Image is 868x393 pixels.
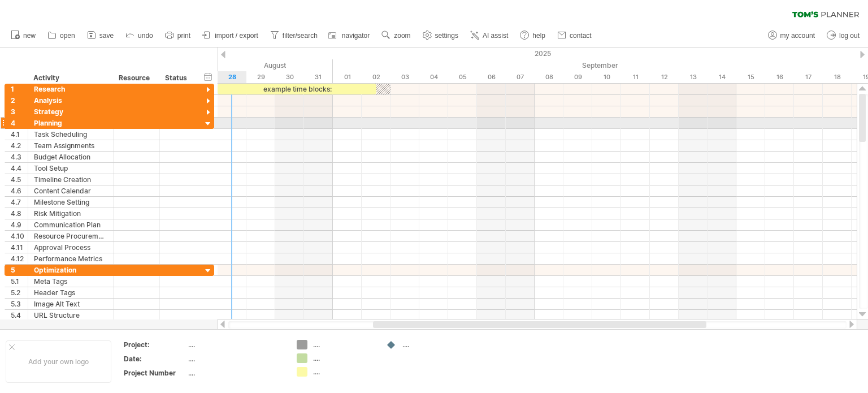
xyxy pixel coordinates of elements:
a: undo [123,28,157,43]
div: 5.3 [11,299,28,309]
span: zoom [394,32,410,40]
a: my account [765,28,818,43]
div: Tuesday, 2 September 2025 [362,71,390,83]
a: zoom [379,28,414,43]
div: 4.10 [11,231,28,241]
div: Risk Mitigation [34,208,107,219]
div: 4.9 [11,219,28,230]
div: Team Assignments [34,140,107,151]
span: print [177,32,190,40]
a: navigator [327,28,373,43]
span: import / export [215,32,258,40]
div: 4.8 [11,208,28,219]
span: new [23,32,36,40]
div: Milestone Setting [34,197,107,208]
a: open [45,28,79,43]
div: Thursday, 11 September 2025 [621,71,650,83]
div: .... [188,340,283,349]
div: example time blocks: [218,84,376,94]
div: Monday, 15 September 2025 [736,71,765,83]
div: Meta Tags [34,276,107,287]
a: new [8,28,39,43]
span: AI assist [483,32,508,40]
div: .... [188,354,283,364]
div: Sunday, 31 August 2025 [304,71,333,83]
div: Tuesday, 16 September 2025 [765,71,794,83]
div: Thursday, 18 September 2025 [823,71,852,83]
div: .... [313,353,375,363]
div: 4.6 [11,185,28,196]
div: Friday, 12 September 2025 [650,71,679,83]
div: 5.1 [11,276,28,287]
div: Image Alt Text [34,299,107,309]
div: Saturday, 13 September 2025 [679,71,708,83]
div: Performance Metrics [34,253,107,264]
div: Wednesday, 3 September 2025 [390,71,419,83]
a: AI assist [467,28,511,43]
a: print [162,28,194,43]
div: Saturday, 6 September 2025 [477,71,506,83]
div: Budget Allocation [34,152,107,162]
div: 4.5 [11,174,28,185]
div: Add your own logo [6,340,111,383]
div: Project: [124,340,186,349]
div: Resource Procurement [34,231,107,241]
div: Timeline Creation [34,174,107,185]
div: 3 [11,106,28,117]
a: contact [554,28,595,43]
div: Sunday, 7 September 2025 [506,71,535,83]
div: 4.7 [11,197,28,208]
div: Wednesday, 10 September 2025 [592,71,621,83]
span: filter/search [283,32,318,40]
div: 4.12 [11,253,28,264]
div: 5.2 [11,287,28,298]
a: import / export [199,28,262,43]
div: Planning [34,118,107,128]
span: log out [839,32,860,40]
div: Thursday, 28 August 2025 [218,71,246,83]
div: URL Structure [34,310,107,321]
a: settings [420,28,462,43]
div: Analysis [34,95,107,106]
div: 5 [11,265,28,275]
div: 5.4 [11,310,28,321]
span: undo [138,32,153,40]
div: 2 [11,95,28,106]
a: save [84,28,117,43]
div: 4.4 [11,163,28,174]
div: Approval Process [34,242,107,253]
div: 4.2 [11,140,28,151]
div: Strategy [34,106,107,117]
a: help [517,28,549,43]
div: Monday, 1 September 2025 [333,71,362,83]
div: Resource [119,72,153,84]
div: Tuesday, 9 September 2025 [563,71,592,83]
div: Status [165,72,190,84]
div: Research [34,84,107,94]
div: Friday, 29 August 2025 [246,71,275,83]
span: navigator [342,32,370,40]
div: Thursday, 4 September 2025 [419,71,448,83]
div: Tool Setup [34,163,107,174]
div: Wednesday, 17 September 2025 [794,71,823,83]
div: Sunday, 14 September 2025 [708,71,736,83]
div: .... [313,367,375,377]
div: Optimization [34,265,107,275]
div: .... [402,340,464,349]
div: Date: [124,354,186,364]
div: Activity [33,72,107,84]
div: 4.1 [11,129,28,140]
div: Header Tags [34,287,107,298]
div: Saturday, 30 August 2025 [275,71,304,83]
div: 4.11 [11,242,28,253]
div: .... [313,340,375,349]
div: 4.3 [11,152,28,162]
div: Task Scheduling [34,129,107,140]
div: Communication Plan [34,219,107,230]
div: Friday, 5 September 2025 [448,71,477,83]
div: 4 [11,118,28,128]
span: my account [780,32,815,40]
span: save [99,32,114,40]
a: filter/search [267,28,321,43]
div: Content Calendar [34,185,107,196]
